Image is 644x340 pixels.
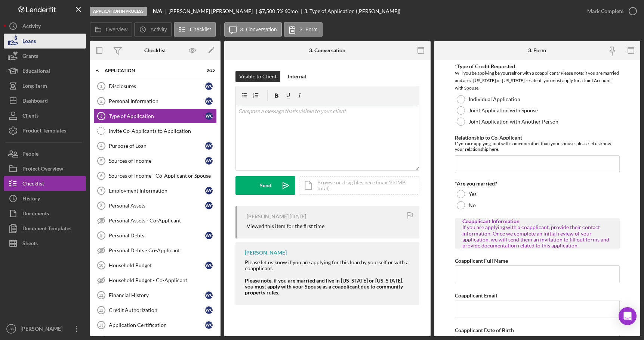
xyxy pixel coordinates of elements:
[205,142,213,150] div: W C
[580,4,640,19] button: Mark Complete
[4,146,86,161] button: People
[22,49,38,65] div: Grants
[109,262,205,268] div: Household Budget
[93,79,217,94] a: 1DisclosuresWC
[93,318,217,333] a: 13Application CertificationWC
[109,113,205,119] div: Type of Application
[4,161,86,176] button: Project Overview
[240,26,277,32] label: 3. Conversation
[93,183,217,198] a: 7Employment InformationWC
[247,213,289,219] div: [PERSON_NAME]
[455,141,620,152] div: If you are applying joint with someone other than your spouse, please let us know your relationsh...
[93,109,217,124] a: 3Type of ApplicationWC
[93,288,217,303] a: 11Financial HistoryWC
[99,308,103,312] tspan: 12
[455,69,620,92] div: Will you be applying be yourself or with a coapplicant? Please note: if you are married and are a...
[22,78,47,95] div: Long-Term
[19,321,67,338] div: [PERSON_NAME]
[284,71,310,82] button: Internal
[93,213,217,228] a: Personal Assets - Co-Applicant
[469,119,558,125] label: Joint Application with Another Person
[93,303,217,318] a: 12Credit AuthorizationWC
[239,71,277,82] div: Visible to Client
[205,97,213,105] div: W C
[4,206,86,221] button: Documents
[4,236,86,251] button: Sheets
[22,236,38,253] div: Sheets
[300,26,318,32] label: 3. Form
[247,223,326,229] div: Viewed this item for the first time.
[22,93,48,110] div: Dashboard
[205,82,213,90] div: W C
[93,124,217,138] a: Invite Co-Applicants to Application
[109,307,205,313] div: Credit Authorization
[455,134,522,141] label: Relationship to Co-Applicant
[4,78,86,93] button: Long-Term
[260,176,271,195] div: Send
[169,8,259,14] div: [PERSON_NAME] [PERSON_NAME]
[22,161,63,178] div: Project Overview
[4,176,86,191] button: Checklist
[153,8,162,14] b: N/A
[201,68,215,73] div: 0 / 25
[22,206,49,223] div: Documents
[93,168,217,183] a: 6Sources of Income - Co-Applicant or Spouse
[109,233,205,238] div: Personal Debts
[4,108,86,123] button: Clients
[455,181,620,187] div: *Are you married?
[99,323,103,327] tspan: 13
[4,123,86,138] a: Product Templates
[100,114,102,118] tspan: 3
[205,112,213,120] div: W C
[4,63,86,78] button: Educational
[109,158,205,164] div: Sources of Income
[22,191,40,208] div: History
[235,176,295,195] button: Send
[105,68,196,73] div: Application
[100,203,102,208] tspan: 8
[619,307,637,325] div: Open Intercom Messenger
[205,306,213,314] div: W C
[93,198,217,213] a: 8Personal AssetsWC
[144,47,166,53] div: Checklist
[93,243,217,258] a: Personal Debts - Co-Applicant
[22,146,38,163] div: People
[4,93,86,108] button: Dashboard
[109,247,216,253] div: Personal Debts - Co-Applicant
[22,123,66,140] div: Product Templates
[106,26,127,32] label: Overview
[469,107,538,113] label: Joint Application with Spouse
[4,221,86,236] button: Document Templates
[245,277,403,296] strong: Please note, if you are married and live in [US_STATE] or [US_STATE], you must apply with your Sp...
[22,34,36,50] div: Loans
[205,187,213,194] div: W C
[462,218,612,224] div: Coapplicant Information
[174,22,216,37] button: Checklist
[235,71,280,82] button: Visible to Client
[22,63,50,80] div: Educational
[4,191,86,206] button: History
[4,19,86,34] button: Activity
[4,34,86,49] button: Loans
[109,98,205,104] div: Personal Information
[290,213,306,219] time: 2025-08-31 07:56
[469,96,520,102] label: Individual Application
[469,202,476,208] label: No
[93,258,217,273] a: 10Household BudgetWC
[22,221,71,238] div: Document Templates
[109,218,216,224] div: Personal Assets - Co-Applicant
[100,144,103,148] tspan: 4
[93,273,217,288] a: Household Budget - Co-Applicant
[4,321,86,336] button: KG[PERSON_NAME]
[22,108,38,125] div: Clients
[109,128,216,134] div: Invite Co-Applicants to Application
[93,94,217,109] a: 2Personal InformationWC
[90,7,147,16] div: Application In Process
